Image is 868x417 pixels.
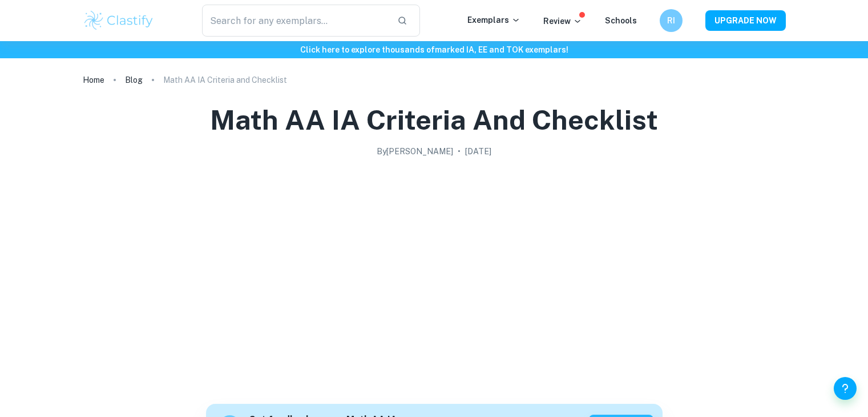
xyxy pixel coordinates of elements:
h2: By [PERSON_NAME] [377,145,453,158]
h1: Math AA IA Criteria and Checklist [210,102,658,138]
a: Schools [605,16,637,25]
h2: [DATE] [465,145,491,158]
button: Help and Feedback [834,377,857,400]
h6: RI [664,14,677,27]
input: Search for any exemplars... [202,5,389,37]
button: RI [660,9,683,32]
img: Math AA IA Criteria and Checklist cover image [206,162,663,391]
a: Blog [125,72,143,88]
p: Exemplars [467,14,520,26]
p: • [458,145,461,158]
p: Math AA IA Criteria and Checklist [163,74,287,86]
img: Clastify logo [83,9,155,32]
p: Review [543,15,582,27]
h6: Click here to explore thousands of marked IA, EE and TOK exemplars ! [2,43,866,56]
button: UPGRADE NOW [705,10,786,31]
a: Home [83,72,104,88]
